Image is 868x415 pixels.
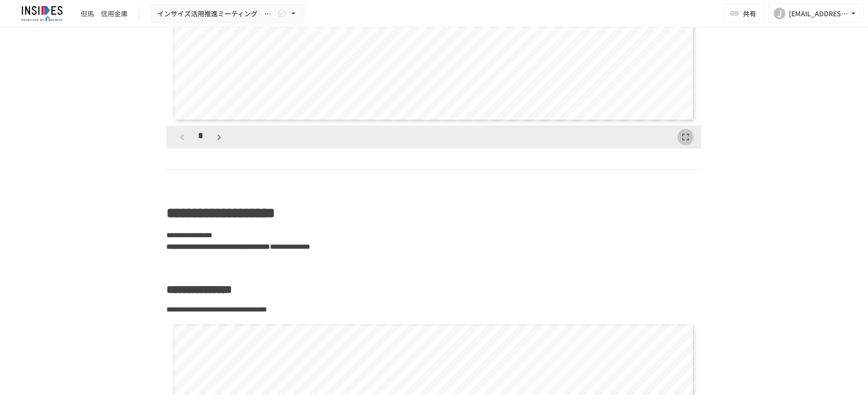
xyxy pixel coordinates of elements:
[774,8,786,19] div: J
[12,6,73,21] img: JmGSPSkPjKwBq77AtHmwC7bJguQHJlCRQfAXtnx4WuV
[789,8,849,20] div: [EMAIL_ADDRESS][DOMAIN_NAME]
[768,4,864,23] button: J[EMAIL_ADDRESS][DOMAIN_NAME]
[157,8,275,20] span: インサイズ活用推進ミーティング ～3回目～
[151,4,305,23] button: インサイズ活用推進ミーティング ～3回目～
[724,4,764,23] button: 共有
[743,8,757,19] span: 共有
[81,9,128,19] div: 但馬 信用金庫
